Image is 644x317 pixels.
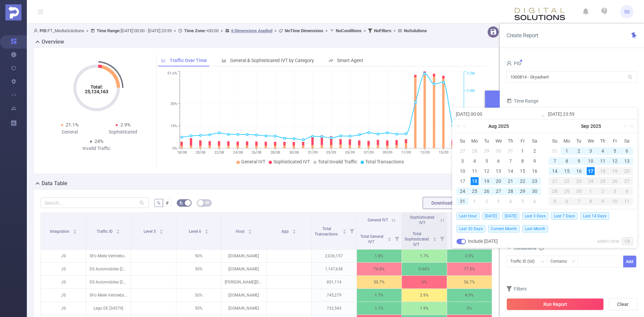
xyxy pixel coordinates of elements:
[318,159,357,164] span: Total Invalid Traffic
[549,138,561,144] span: Su
[166,200,169,206] span: #
[597,177,609,185] div: 25
[506,177,515,185] div: 21
[196,150,205,155] tspan: 20/08
[488,225,520,232] span: Current Month
[481,176,493,186] td: August 19, 2025
[563,167,571,175] div: 15
[531,177,539,185] div: 23
[597,197,609,205] div: 9
[621,138,633,144] span: Sa
[529,138,541,144] span: Sa
[624,5,630,18] span: SS
[494,177,502,185] div: 20
[170,102,177,106] tspan: 30%
[42,179,67,188] h2: Data Table
[573,136,585,146] th: Tue
[471,187,479,195] div: 25
[410,215,434,225] span: Sophisticated IVT
[517,136,529,146] th: Fri
[597,235,619,248] a: select time
[510,256,539,267] div: Traffic ID (tid)
[184,28,206,33] b: Time Zone:
[365,159,404,164] span: Total Transactions
[506,187,515,195] div: 28
[529,136,541,146] th: Sat
[621,197,633,205] div: 11
[621,119,627,133] a: Next month (PageDown)
[493,156,505,166] td: August 6, 2025
[573,187,585,195] div: 30
[597,136,609,146] th: Thu
[483,147,491,155] div: 29
[391,28,398,33] span: >
[34,29,40,33] i: icon: user
[561,187,573,195] div: 29
[494,167,502,175] div: 13
[626,119,635,133] a: Next year (Control + right)
[504,176,517,186] td: August 21, 2025
[66,122,78,127] span: 21.1%
[326,150,336,155] tspan: 03/09
[438,150,448,155] tspan: 15/09
[506,61,521,66] span: PID
[549,186,561,196] td: September 28, 2025
[172,146,177,151] tspan: 0%
[585,197,597,205] div: 8
[481,156,493,166] td: August 5, 2025
[172,28,178,33] span: >
[483,177,491,185] div: 19
[522,225,548,232] span: Last Month
[580,212,609,220] span: Last 14 Days
[519,187,527,195] div: 29
[531,167,539,175] div: 16
[585,156,597,166] td: September 10, 2025
[590,119,602,133] a: 2025
[585,136,597,146] th: Wed
[506,147,515,155] div: 31
[504,146,517,156] td: July 31, 2025
[561,156,573,166] td: September 8, 2025
[170,124,177,128] tspan: 15%
[219,28,225,33] span: >
[364,150,373,155] tspan: 07/09
[40,28,48,33] b: PID:
[469,136,481,146] th: Mon
[469,146,481,156] td: July 28, 2025
[167,71,177,76] tspan: 51.6%
[506,157,515,165] div: 7
[621,176,633,186] td: September 27, 2025
[611,147,619,155] div: 5
[471,167,479,175] div: 11
[323,28,330,33] span: >
[561,197,573,205] div: 6
[623,157,631,165] div: 13
[481,186,493,196] td: August 26, 2025
[469,166,481,176] td: August 11, 2025
[585,177,597,185] div: 24
[42,38,64,46] h2: Overview
[469,196,481,206] td: September 1, 2025
[597,146,609,156] td: September 4, 2025
[205,201,209,205] i: icon: table
[587,167,595,175] div: 17
[506,98,538,104] span: Time Range
[597,156,609,166] td: September 11, 2025
[493,136,505,146] th: Wed
[621,167,633,175] div: 20
[597,167,609,175] div: 18
[177,150,186,155] tspan: 18/08
[561,177,573,185] div: 22
[469,156,481,166] td: August 4, 2025
[517,146,529,156] td: August 1, 2025
[621,156,633,166] td: September 13, 2025
[85,89,108,94] tspan: 25,124,163
[494,197,502,205] div: 3
[161,58,166,63] i: icon: line-chart
[493,166,505,176] td: August 13, 2025
[392,228,401,249] i: Filter menu
[70,145,123,152] div: Invalid Traffic
[222,58,226,63] i: icon: bar-chart
[522,212,548,220] span: Last 3 Days
[493,176,505,186] td: August 20, 2025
